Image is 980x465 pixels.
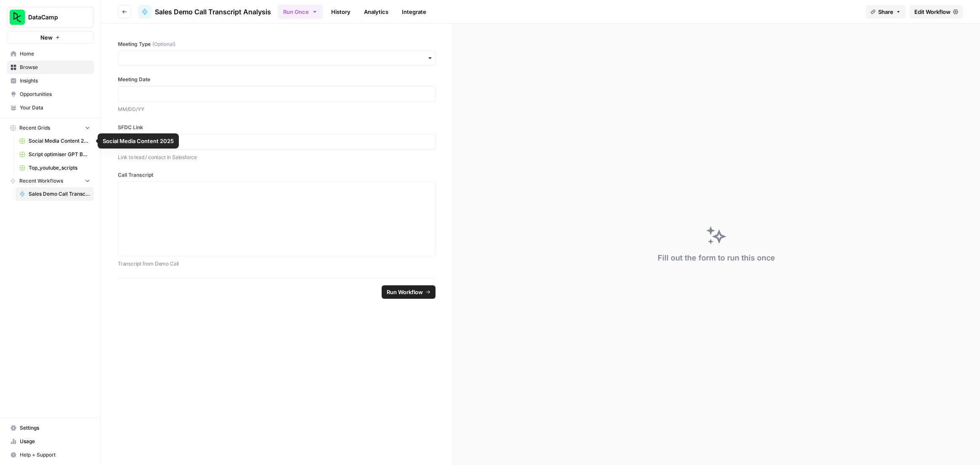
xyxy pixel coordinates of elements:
button: Recent Grids [7,122,94,134]
img: DataCamp Logo [10,10,25,25]
span: Settings [20,424,90,432]
a: Usage [7,435,94,448]
span: Recent Grids [19,124,50,132]
label: Meeting Date [118,76,436,83]
span: Sales Demo Call Transcript Analysis [29,190,90,198]
span: Edit Workflow [914,8,951,16]
p: Link to lead / contact in Salesforce [118,153,436,162]
a: Analytics [359,5,393,19]
button: Run Workflow [382,285,436,299]
p: MM/DD/YY [118,105,436,114]
span: Opportunities [20,90,90,98]
a: Insights [7,74,94,88]
button: Recent Workflows [7,175,94,187]
span: Browse [20,64,90,71]
span: Help + Support [20,451,90,459]
p: Transcript from Demo Call [118,260,436,268]
span: Insights [20,77,90,85]
button: Help + Support [7,448,94,462]
button: Workspace: DataCamp [7,7,94,28]
a: Settings [7,421,94,435]
a: Integrate [397,5,431,19]
span: Recent Workflows [19,177,63,185]
a: Your Data [7,101,94,114]
span: Usage [20,438,90,445]
label: Meeting Type [118,40,436,48]
a: History [326,5,356,19]
button: Run Once [278,5,323,19]
span: Sales Demo Call Transcript Analysis [155,7,271,17]
a: Edit Workflow [909,5,963,19]
a: Sales Demo Call Transcript Analysis [138,5,271,19]
label: Call Transcript [118,171,436,179]
div: Fill out the form to run this once [658,252,775,264]
button: New [7,31,94,44]
a: Top_youtube_scripts [16,161,94,175]
button: Share [866,5,906,19]
span: Run Workflow [387,288,423,296]
a: Social Media Content 2025 [16,134,94,148]
a: Home [7,47,94,61]
span: (Optional) [152,40,175,48]
a: Browse [7,61,94,74]
a: Sales Demo Call Transcript Analysis [16,187,94,201]
span: New [40,33,53,42]
span: Social Media Content 2025 [29,137,90,145]
span: Script optimiser GPT Build V2 Grid [29,151,90,158]
span: Share [878,8,893,16]
span: Top_youtube_scripts [29,164,90,172]
span: Your Data [20,104,90,112]
label: SFDC Link [118,124,436,131]
a: Script optimiser GPT Build V2 Grid [16,148,94,161]
span: Home [20,50,90,58]
span: DataCamp [28,13,79,21]
a: Opportunities [7,88,94,101]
